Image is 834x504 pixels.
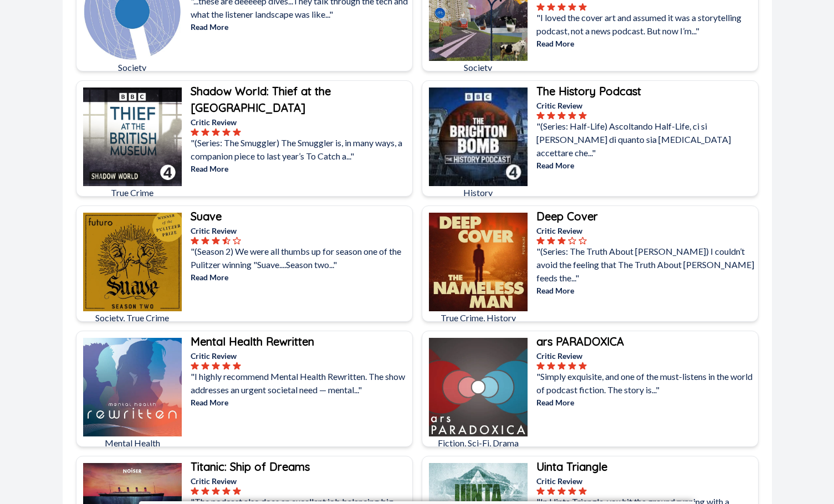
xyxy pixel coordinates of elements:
[429,436,528,450] p: Fiction, Sci-Fi, Drama
[191,245,410,271] p: "(Season 2) We were all thumbs up for season one of the Pulitzer winning "Suave....Season two..."
[429,213,528,311] img: Deep Cover
[422,331,759,447] a: ars PARADOXICAFiction, Sci-Fi, Dramaars PARADOXICACritic Review"Simply exquisite, and one of the ...
[191,335,314,348] b: Mental Health Rewritten
[536,370,756,397] p: "Simply exquisite, and one of the must-listens in the world of podcast fiction. The story is..."
[83,88,182,186] img: Shadow World: Thief at the British Museum
[536,11,756,38] p: "I loved the cover art and assumed it was a storytelling podcast, not a news podcast. But now I’m...
[536,38,756,49] p: Read More
[429,61,528,74] p: Society
[83,186,182,199] p: True Crime
[536,84,641,98] b: The History Podcast
[429,88,528,186] img: The History Podcast
[83,61,182,74] p: Society
[536,350,756,362] p: Critic Review
[536,475,756,487] p: Critic Review
[191,225,410,236] p: Critic Review
[536,225,756,236] p: Critic Review
[83,213,182,311] img: Suave
[536,100,756,111] p: Critic Review
[191,370,410,397] p: "I highly recommend Mental Health Rewritten. The show addresses an urgent societal need — mental..."
[191,271,410,283] p: Read More
[429,186,528,199] p: History
[191,136,410,163] p: "(Series: The Smuggler) The Smuggler is, in many ways, a companion piece to last year’s To Catch ...
[536,209,598,223] b: Deep Cover
[536,397,756,408] p: Read More
[429,338,528,436] img: ars PARADOXICA
[83,338,182,436] img: Mental Health Rewritten
[536,285,756,296] p: Read More
[422,205,759,322] a: Deep CoverTrue Crime, HistoryDeep CoverCritic Review"(Series: The Truth About [PERSON_NAME]) I co...
[83,311,182,325] p: Society, True Crime
[429,311,528,325] p: True Crime, History
[191,116,410,128] p: Critic Review
[536,120,756,160] p: "(Series: Half-Life) Ascoltando Half-Life, ci si [PERSON_NAME] di quanto sia [MEDICAL_DATA] accet...
[76,331,413,447] a: Mental Health Rewritten Mental HealthMental Health RewrittenCritic Review"I highly recommend Ment...
[536,245,756,285] p: "(Series: The Truth About [PERSON_NAME]) I couldn’t avoid the feeling that The Truth About [PERSO...
[191,209,222,223] b: Suave
[191,84,331,115] b: Shadow World: Thief at the [GEOGRAPHIC_DATA]
[83,436,182,450] p: Mental Health
[536,335,624,348] b: ars PARADOXICA
[191,21,410,33] p: Read More
[191,163,410,174] p: Read More
[76,205,413,322] a: SuaveSociety, True CrimeSuaveCritic Review"(Season 2) We were all thumbs up for season one of the...
[191,350,410,362] p: Critic Review
[76,80,413,197] a: Shadow World: Thief at the British MuseumTrue CrimeShadow World: Thief at the [GEOGRAPHIC_DATA]Cr...
[536,160,756,171] p: Read More
[191,475,410,487] p: Critic Review
[191,397,410,408] p: Read More
[422,80,759,197] a: The History PodcastHistoryThe History PodcastCritic Review"(Series: Half-Life) Ascoltando Half-Li...
[191,460,310,474] b: Titanic: Ship of Dreams
[536,460,607,474] b: Uinta Triangle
